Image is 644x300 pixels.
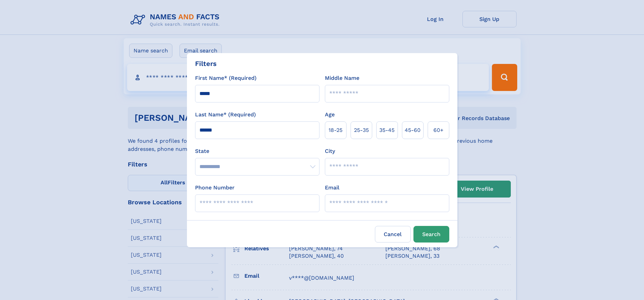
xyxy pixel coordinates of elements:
[354,126,369,134] span: 25‑35
[195,74,257,82] label: First Name* (Required)
[405,126,421,134] span: 45‑60
[413,226,449,243] button: Search
[325,74,359,82] label: Middle Name
[195,111,256,119] label: Last Name* (Required)
[325,147,335,155] label: City
[375,226,411,243] label: Cancel
[325,184,339,192] label: Email
[195,184,235,192] label: Phone Number
[329,126,342,134] span: 18‑25
[433,126,444,134] span: 60+
[195,59,217,69] div: Filters
[325,111,335,119] label: Age
[195,147,319,155] label: State
[379,126,395,134] span: 35‑45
